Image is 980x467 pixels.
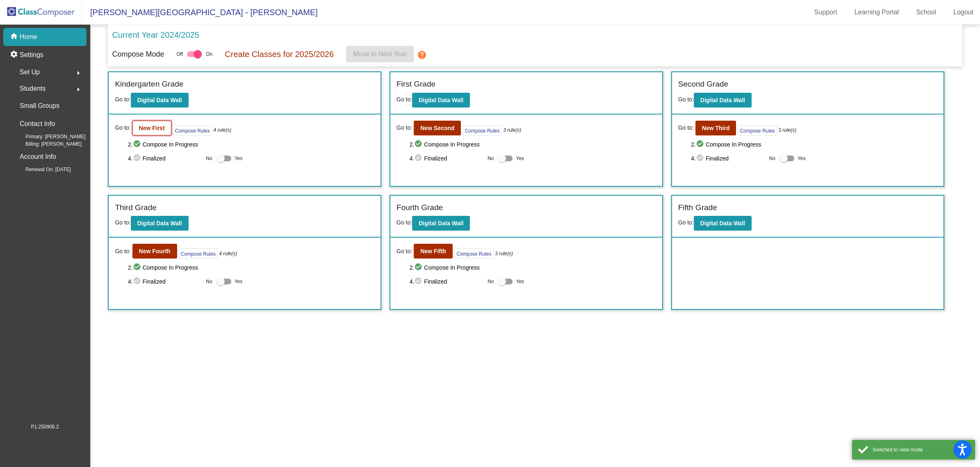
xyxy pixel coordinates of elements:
span: Primary: [PERSON_NAME] [12,133,86,140]
span: No [206,155,212,162]
mat-icon: check_circle [133,277,143,286]
span: Go to: [397,124,412,132]
span: No [488,155,494,162]
label: Third Grade [115,202,156,214]
button: Compose Rules [738,125,777,135]
label: Kindergarten Grade [115,78,183,90]
label: First Grade [397,78,435,90]
button: New Third [695,121,736,135]
span: [PERSON_NAME][GEOGRAPHIC_DATA] - [PERSON_NAME] [82,6,318,19]
button: New Fifth [414,244,453,259]
span: 4. Finalized [128,277,202,286]
b: Digital Data Wall [137,220,182,227]
span: On [206,50,212,58]
button: Digital Data Wall [131,216,189,231]
i: 4 rule(s) [219,250,237,257]
span: 4. Finalized [410,153,483,163]
span: Renewal On: [DATE] [12,166,71,173]
label: Second Grade [678,78,729,90]
label: Fifth Grade [678,202,717,214]
button: New Fourth [132,244,177,259]
span: 2. Compose In Progress [410,263,656,272]
i: 3 rule(s) [495,250,513,257]
mat-icon: check_circle [133,153,143,163]
mat-icon: check_circle [696,140,706,149]
mat-icon: check_circle [133,140,143,149]
span: Yes [235,153,243,163]
i: 4 rule(s) [213,126,231,134]
p: Account Info [20,151,56,163]
span: Yes [516,153,524,163]
p: Settings [20,50,43,60]
span: Go to: [397,96,412,103]
span: Move to Next Year [353,50,407,57]
b: New Third [702,125,730,131]
button: Digital Data Wall [131,93,189,108]
button: New First [132,121,171,135]
span: No [206,278,212,285]
b: Digital Data Wall [700,220,745,227]
b: Digital Data Wall [419,97,463,103]
span: 2. Compose In Progress [128,263,374,272]
span: Yes [235,277,243,286]
span: Go to: [397,219,412,226]
span: 4. Finalized [691,153,765,163]
mat-icon: check_circle [133,263,143,272]
span: Go to: [115,219,130,226]
a: Learning Portal [848,6,906,19]
button: New Second [414,121,461,135]
b: Digital Data Wall [137,97,182,103]
mat-icon: home [10,32,20,42]
span: Go to: [678,124,694,132]
span: Off [176,50,183,58]
span: Go to: [115,96,130,103]
span: Go to: [397,247,412,256]
i: 3 rule(s) [778,126,796,134]
mat-icon: check_circle [414,153,424,163]
a: Support [808,6,844,19]
mat-icon: check_circle [414,140,424,149]
span: Yes [798,153,806,163]
span: Yes [516,277,524,286]
button: Compose Rules [463,125,501,135]
span: No [488,278,494,285]
span: 4. Finalized [128,153,202,163]
span: Go to: [678,219,694,226]
mat-icon: arrow_right [73,85,83,94]
p: Create Classes for 2025/2026 [225,48,334,60]
span: Billing: [PERSON_NAME] [12,140,82,148]
span: Go to: [115,247,130,256]
p: Compose Mode [112,49,164,60]
mat-icon: settings [10,50,20,60]
button: Digital Data Wall [694,216,752,231]
button: Compose Rules [179,248,218,259]
button: Digital Data Wall [694,93,752,108]
button: Digital Data Wall [412,93,470,108]
span: Go to: [115,124,130,132]
mat-icon: check_circle [696,153,706,163]
b: New Second [420,125,454,131]
span: 2. Compose In Progress [128,140,374,149]
span: 4. Finalized [410,277,483,286]
a: School [909,6,943,19]
b: New Fifth [420,248,446,254]
label: Fourth Grade [397,202,443,214]
mat-icon: arrow_right [73,68,83,78]
b: New Fourth [139,248,171,254]
span: 2. Compose In Progress [410,140,656,149]
p: Small Groups [20,100,59,112]
span: Go to: [678,96,694,103]
mat-icon: check_circle [414,277,424,286]
button: Compose Rules [454,248,493,259]
mat-icon: check_circle [414,263,424,272]
b: Digital Data Wall [700,97,745,103]
b: New First [139,125,165,131]
i: 3 rule(s) [503,126,521,134]
button: Digital Data Wall [412,216,470,231]
p: Contact Info [20,118,55,130]
b: Digital Data Wall [419,220,463,227]
p: Home [20,32,37,42]
span: Set Up [20,66,40,78]
mat-icon: help [417,50,427,60]
div: Switched to view mode [873,446,969,453]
